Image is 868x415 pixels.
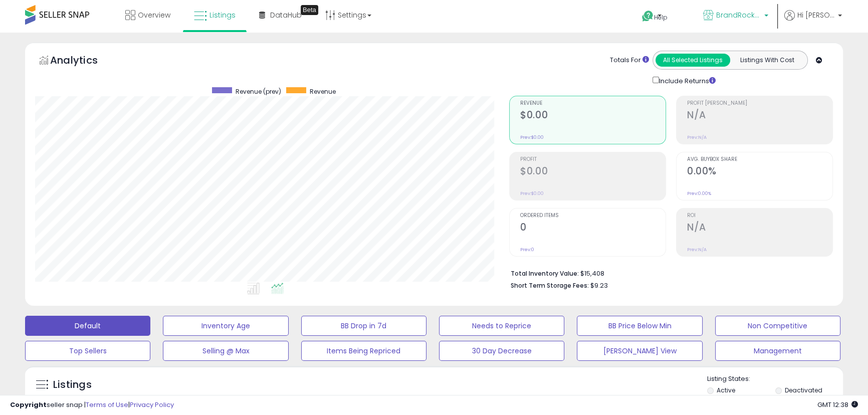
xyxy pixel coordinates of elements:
[25,341,150,361] button: Top Sellers
[634,3,687,33] a: Help
[687,157,832,162] span: Avg. Buybox Share
[209,10,236,20] span: Listings
[25,316,150,336] button: Default
[577,316,702,336] button: BB Price Below Min
[236,87,281,96] span: Revenue (prev)
[717,386,735,394] label: Active
[687,101,832,106] span: Profit [PERSON_NAME]
[10,400,47,409] strong: Copyright
[130,400,174,409] a: Privacy Policy
[590,281,608,290] span: $9.23
[50,53,117,70] h5: Analytics
[10,400,174,410] div: seller snap | |
[511,267,825,279] li: $15,408
[301,341,426,361] button: Items Being Repriced
[687,134,707,140] small: Prev: N/A
[439,316,564,336] button: Needs to Reprice
[730,54,804,67] button: Listings With Cost
[520,222,666,235] h2: 0
[797,10,835,20] span: Hi [PERSON_NAME]
[520,165,666,179] h2: $0.00
[301,5,318,15] div: Tooltip anchor
[687,213,832,219] span: ROI
[641,10,654,23] i: Get Help
[270,10,302,20] span: DataHub
[511,269,579,278] b: Total Inventory Value:
[520,134,544,140] small: Prev: $0.00
[687,109,832,123] h2: N/A
[520,190,544,196] small: Prev: $0.00
[707,374,843,384] p: Listing States:
[138,10,170,20] span: Overview
[716,10,761,20] span: BrandRocket MX
[520,247,534,253] small: Prev: 0
[687,247,707,253] small: Prev: N/A
[687,190,711,196] small: Prev: 0.00%
[577,341,702,361] button: [PERSON_NAME] View
[163,316,288,336] button: Inventory Age
[53,378,92,392] h5: Listings
[520,101,666,106] span: Revenue
[817,400,858,409] span: 2025-09-15 12:38 GMT
[785,386,822,394] label: Deactivated
[439,341,564,361] button: 30 Day Decrease
[715,316,840,336] button: Non Competitive
[163,341,288,361] button: Selling @ Max
[687,165,832,179] h2: 0.00%
[520,213,666,219] span: Ordered Items
[86,400,128,409] a: Terms of Use
[520,157,666,162] span: Profit
[301,316,426,336] button: BB Drop in 7d
[310,87,336,96] span: Revenue
[656,54,730,67] button: All Selected Listings
[610,56,649,65] div: Totals For
[715,341,840,361] button: Management
[784,10,842,33] a: Hi [PERSON_NAME]
[654,13,668,22] span: Help
[645,75,728,86] div: Include Returns
[511,281,589,290] b: Short Term Storage Fees:
[520,109,666,123] h2: $0.00
[687,222,832,235] h2: N/A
